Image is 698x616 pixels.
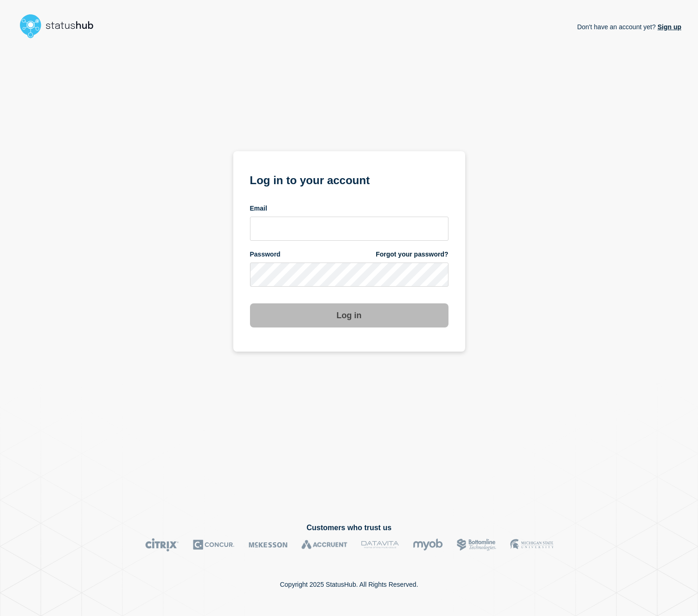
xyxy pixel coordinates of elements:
[376,250,448,259] a: Forgot your password?
[145,538,179,552] img: Citrix logo
[250,303,448,327] button: Log in
[510,538,553,552] img: MSU logo
[301,538,347,552] img: Accruent logo
[17,524,681,532] h2: Customers who trust us
[249,538,288,552] img: McKesson logo
[250,263,448,287] input: password input
[250,204,267,213] span: Email
[250,171,448,188] h1: Log in to your account
[656,23,681,31] a: Sign up
[457,538,496,552] img: Bottomline logo
[577,16,681,38] p: Don't have an account yet?
[17,11,105,41] img: StatusHub logo
[361,538,399,552] img: DataVita logo
[250,217,448,241] input: email input
[413,538,443,552] img: myob logo
[280,581,418,588] p: Copyright 2025 StatusHub. All Rights Reserved.
[250,250,281,259] span: Password
[193,538,235,552] img: Concur logo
